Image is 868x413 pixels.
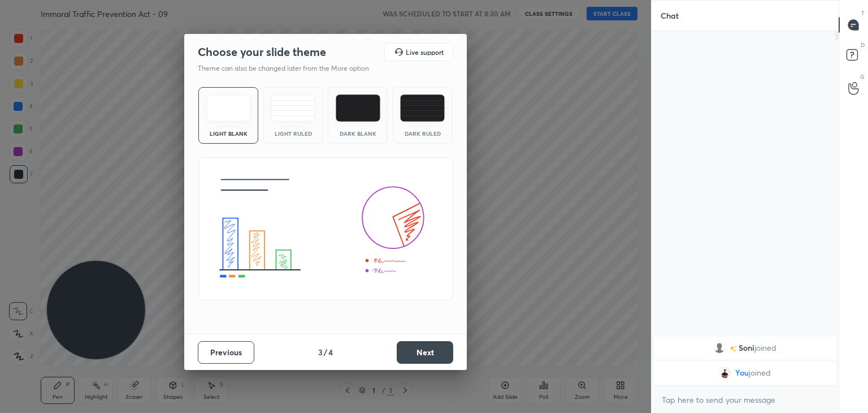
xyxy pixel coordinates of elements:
img: no-rating-badge.077c3623.svg [730,346,736,352]
p: Theme can also be changed later from the More option [198,63,381,74]
span: You [735,368,749,377]
img: lightRuledTheme.5fabf969.svg [271,94,315,122]
h2: Choose your slide theme [198,45,326,59]
h4: 4 [328,346,333,358]
p: T [861,9,865,18]
h4: 3 [318,346,323,358]
button: Previous [198,341,254,364]
h4: / [324,346,327,358]
div: Light Blank [206,131,251,136]
div: Light Ruled [271,131,316,136]
img: default.png [714,342,725,354]
p: Chat [652,1,688,31]
div: Dark Blank [335,131,380,136]
h5: Live support [406,49,444,55]
img: lightTheme.e5ed3b09.svg [206,94,251,122]
div: grid [652,334,839,386]
span: Soni [739,343,754,352]
div: Dark Ruled [400,131,445,136]
img: darkTheme.f0cc69e5.svg [336,94,380,122]
button: Next [397,341,453,364]
span: joined [749,368,771,377]
span: joined [754,343,776,352]
p: G [860,72,865,81]
img: b8c68f5dadb04182a5d8bc92d9521b7b.jpg [719,367,731,378]
img: lightThemeBanner.fbc32fad.svg [198,157,453,301]
img: darkRuledTheme.de295e13.svg [400,94,445,122]
p: D [861,41,865,49]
